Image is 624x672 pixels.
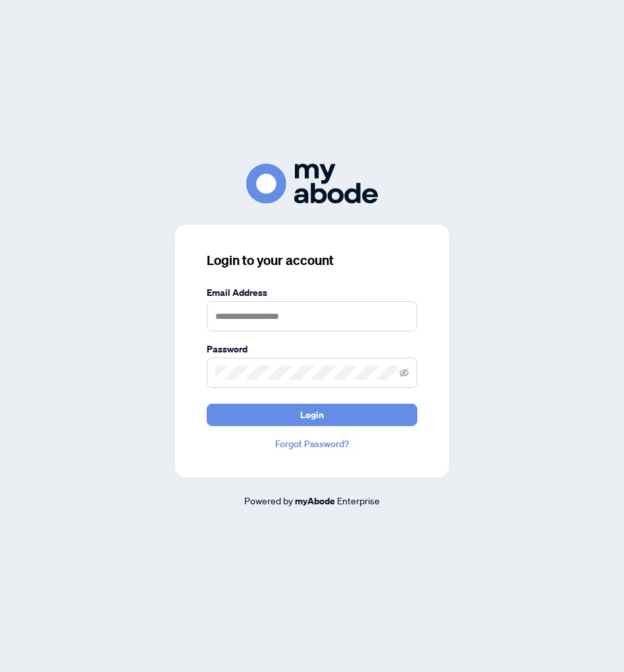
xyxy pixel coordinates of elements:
span: Login [300,404,324,425]
img: ma-logo [246,164,378,204]
label: Email Address [207,285,417,300]
label: Password [207,342,417,356]
a: Forgot Password? [207,437,417,451]
span: Enterprise [337,494,380,506]
button: Login [207,404,417,426]
a: myAbode [295,494,335,508]
span: Powered by [244,494,293,506]
h3: Login to your account [207,251,417,270]
span: eye-invisible [400,368,409,377]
